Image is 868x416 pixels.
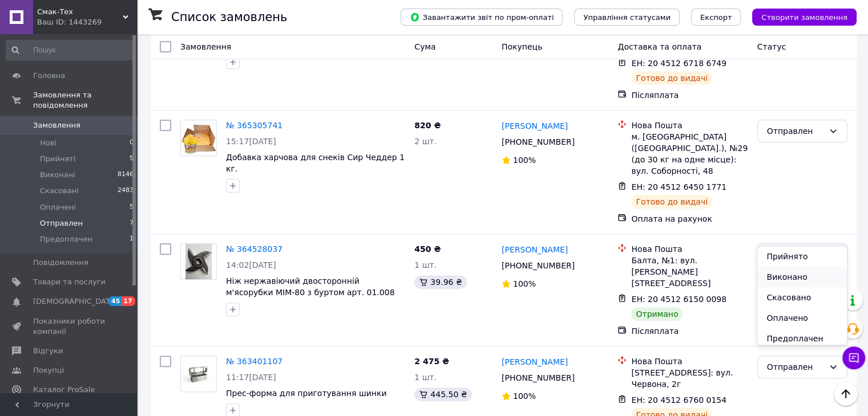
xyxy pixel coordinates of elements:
span: Скасовані [40,186,79,196]
span: Cума [414,42,435,51]
div: Нова Пошта [631,243,748,255]
div: Готово до видачі [631,71,712,85]
span: Покупці [33,365,64,376]
div: Отправлен [767,361,824,373]
span: Предоплачен [40,234,92,244]
div: 445.50 ₴ [414,388,471,401]
span: Відгуки [33,346,63,356]
span: 17 [122,296,135,306]
div: Оплата на рахунок [631,213,748,225]
span: 5 [130,202,134,213]
span: 45 [108,296,122,306]
span: Нові [40,138,56,148]
span: 2 475 ₴ [414,357,449,366]
button: Завантажити звіт по пром-оплаті [401,9,563,26]
span: 100% [513,156,536,165]
span: Замовлення та повідомлення [33,90,137,111]
span: 450 ₴ [414,244,441,254]
span: [PHONE_NUMBER] [502,373,575,382]
a: Фото товару [180,120,217,156]
a: Фото товару [180,243,217,280]
span: Управління статусами [583,13,671,22]
a: [PERSON_NAME] [502,120,568,132]
span: Покупець [502,42,542,51]
span: Каталог ProSale [33,385,95,395]
span: Смак-Тех [37,7,123,17]
span: 100% [513,279,536,288]
span: Замовлення [33,120,80,130]
span: 1 шт. [414,260,437,270]
span: [PHONE_NUMBER] [502,261,575,270]
li: Скасовано [757,287,846,308]
span: ЕН: 20 4512 6760 0154 [631,395,726,405]
a: № 365305741 [226,121,282,130]
div: Нова Пошта [631,356,748,367]
span: Оплачені [40,202,76,213]
span: ЕН: 20 4512 6150 0098 [631,295,726,304]
span: Показники роботи компанії [33,316,106,337]
li: Предоплачен [757,328,846,349]
a: Фото товару [180,356,217,392]
img: Фото товару [181,120,216,156]
button: Управління статусами [574,9,680,26]
div: Ваш ID: 1443269 [37,17,137,27]
div: [STREET_ADDRESS]: вул. Червона, 2г [631,367,748,390]
span: 1 шт. [414,373,437,382]
span: [PHONE_NUMBER] [502,137,575,146]
span: Отправлен [40,218,83,229]
a: № 364528037 [226,244,282,254]
a: Добавка харчова для снеків Сир Чеддер 1 кг. [226,153,405,173]
div: м. [GEOGRAPHIC_DATA] ([GEOGRAPHIC_DATA].), №29 (до 30 кг на одне місце): вул. Соборності, 48 [631,131,748,177]
span: 8146 [118,170,134,180]
span: [DEMOGRAPHIC_DATA] [33,296,118,307]
span: Повідомлення [33,258,88,268]
span: 1 [130,234,134,244]
li: Оплачено [757,308,846,328]
a: [PERSON_NAME] [502,244,568,255]
a: Прес-форма для приготування шинки [226,389,386,398]
span: Прийняті [40,154,75,164]
span: 2 шт. [414,137,437,146]
span: Статус [757,42,786,51]
span: Завантажити звіт по пром-оплаті [410,12,554,22]
div: Післяплата [631,325,748,337]
input: Пошук [6,40,135,60]
span: ЕН: 20 4512 6450 1771 [631,182,726,191]
span: 100% [513,391,536,401]
a: № 363401107 [226,357,282,366]
span: ЕН: 20 4512 6718 6749 [631,59,726,68]
div: Нова Пошта [631,120,748,131]
div: Отправлен [767,125,824,137]
div: 39.96 ₴ [414,275,466,289]
a: Ніж нержавіючий двосторонній м'ясорубки МІМ-80 з буртом арт. 01.008 [226,276,394,297]
h1: Список замовлень [171,10,287,24]
span: Виконані [40,170,75,180]
div: Готово до видачі [631,195,712,209]
span: 15:17[DATE] [226,137,276,146]
a: Створити замовлення [741,12,857,21]
span: Товари та послуги [33,277,106,287]
li: Виконано [757,267,846,287]
span: 7 [130,218,134,229]
li: Прийнято [757,246,846,267]
span: Головна [33,71,65,81]
span: Доставка та оплата [617,42,701,51]
span: 2483 [118,186,134,196]
button: Наверх [834,382,858,406]
div: Післяплата [631,89,748,101]
button: Чат з покупцем [842,346,865,369]
button: Створити замовлення [752,9,857,26]
img: Фото товару [185,244,212,279]
a: [PERSON_NAME] [502,356,568,368]
div: Балта, №1: вул. [PERSON_NAME][STREET_ADDRESS] [631,255,748,289]
span: Створити замовлення [761,13,847,22]
span: 0 [130,138,134,148]
span: 14:02[DATE] [226,260,276,270]
button: Експорт [691,9,741,26]
span: 5 [130,154,134,164]
span: Замовлення [180,42,231,51]
span: Експорт [700,13,732,22]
